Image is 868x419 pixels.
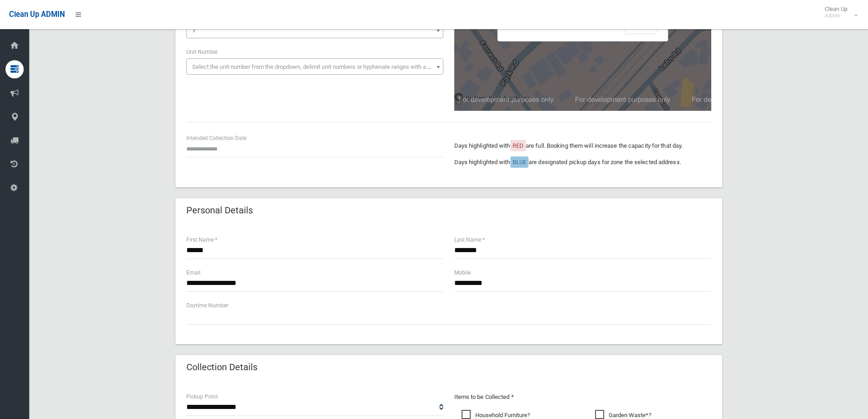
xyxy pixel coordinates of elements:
span: Select the unit number from the dropdown, delimit unit numbers or hyphenate ranges with a comma [192,63,447,70]
span: Clean Up ADMIN [9,10,65,19]
p: Items to be Collected * [454,392,711,403]
span: Clean Up [820,5,857,19]
small: Admin [825,12,847,19]
span: 7 [189,24,441,37]
p: Days highlighted with are full. Booking them will increase the capacity for that day. [454,140,711,151]
header: Collection Details [175,358,268,376]
header: Personal Details [175,202,264,219]
span: 7 [192,27,195,34]
p: Days highlighted with are designated pickup days for zone the selected address. [454,157,711,168]
span: BLUE [513,159,526,166]
span: 7 [186,22,443,38]
span: RED [513,142,524,149]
